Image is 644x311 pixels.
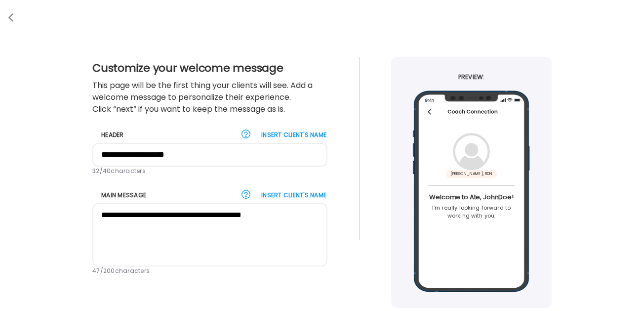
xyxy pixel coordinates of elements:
[446,170,497,178] div: [PERSON_NAME], RDN
[391,73,552,82] h3: Preview:
[92,267,100,275] span: 47
[103,167,111,175] span: 40
[100,131,125,139] label: Header
[260,191,327,200] label: Insert client's name
[92,167,100,175] span: 32
[92,167,327,176] div: / characters
[260,131,327,139] label: Insert client's name
[453,133,490,170] img: bg-avatar-default.svg
[92,61,327,76] h2: Customize your welcome message
[92,267,327,275] div: / characters
[103,267,115,275] span: 200
[423,193,520,202] div: Welcome to Ate, JohnDoe!
[92,80,327,115] div: This page will be the first thing your clients will see. Add a welcome message to personalize the...
[423,202,520,220] div: I’m really looking forward to working with you.
[100,191,147,200] label: Main message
